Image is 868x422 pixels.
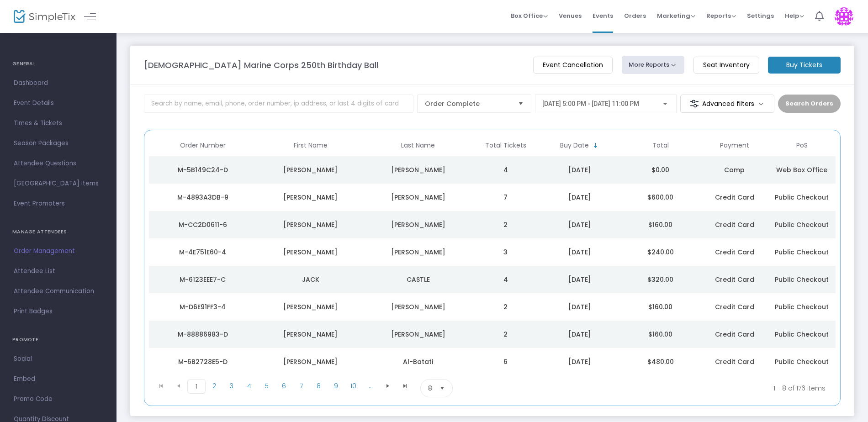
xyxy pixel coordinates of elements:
div: Joseph [259,357,362,366]
div: Roberts [367,165,470,174]
span: Settings [747,4,774,27]
span: Page 2 [206,379,223,393]
span: Page 3 [223,379,240,393]
span: Go to the last page [397,379,414,393]
span: Page 1 [187,379,206,394]
td: $600.00 [620,184,701,211]
span: Public Checkout [775,330,829,339]
span: Times & Tickets [14,117,103,129]
span: Credit Card [715,193,754,202]
span: Credit Card [715,330,754,339]
span: Total [652,142,669,149]
span: Page 5 [258,379,275,393]
td: 3 [472,238,539,266]
td: 2 [472,211,539,238]
span: Web Box Office [776,165,827,174]
td: $160.00 [620,293,701,321]
span: Page 6 [275,379,292,393]
button: Select [436,380,449,397]
div: M-6B2728E5-D [151,357,254,366]
span: Page 10 [344,379,362,393]
div: Smith [367,220,470,229]
span: Promo Code [14,393,103,405]
span: Venues [559,4,582,27]
span: Page 8 [310,379,327,393]
div: 9/14/2025 [542,357,618,366]
span: Public Checkout [775,248,829,257]
div: 9/15/2025 [542,330,618,339]
div: Melissa [259,220,362,229]
span: PoS [796,142,808,149]
span: Sortable [592,142,599,149]
div: William [259,330,362,339]
div: Andrew [259,302,362,311]
td: 7 [472,184,539,211]
span: Comp [724,165,745,174]
div: M-88886983-D [151,330,254,339]
span: Order Complete [425,99,511,108]
span: Season Packages [14,137,103,149]
span: Attendee Questions [14,158,103,169]
span: Credit Card [715,275,754,284]
td: 4 [472,266,539,293]
span: Public Checkout [775,193,829,202]
div: Penny [367,193,470,202]
div: M-6123EEE7-C [151,275,254,284]
span: Page 11 [362,379,379,393]
span: Go to the next page [379,379,397,393]
div: M-5B149C24-D [151,165,254,174]
span: Credit Card [715,248,754,257]
div: M-CC2D0611-6 [151,220,254,229]
span: Help [785,11,804,20]
m-button: Seat Inventory [693,57,759,74]
span: Go to the last page [402,382,409,390]
td: $160.00 [620,321,701,348]
span: Page 4 [240,379,258,393]
td: $0.00 [620,156,701,184]
m-button: Event Cancellation [533,57,613,74]
div: 9/17/2025 [542,220,618,229]
input: Search by name, email, phone, order number, ip address, or last 4 digits of card [144,95,413,113]
td: 2 [472,293,539,321]
span: Event Promoters [14,198,103,210]
span: Credit Card [715,302,754,311]
div: 9/15/2025 [542,302,618,311]
img: filter [690,99,699,108]
kendo-pager-info: 1 - 8 of 176 items [543,379,826,397]
div: Anny R [259,193,362,202]
span: Print Badges [14,306,103,317]
div: 9/17/2025 [542,165,618,174]
span: Box Office [511,11,548,20]
div: Seth [259,248,362,257]
span: [DATE] 5:00 PM - [DATE] 11:00 PM [542,100,639,107]
div: Al-Batati [367,357,470,366]
span: Public Checkout [775,357,829,366]
div: Shannon [367,330,470,339]
div: Morlan [367,248,470,257]
div: 9/16/2025 [542,248,618,257]
div: 9/17/2025 [542,193,618,202]
button: More Reports [622,56,685,74]
span: Dashboard [14,77,103,89]
td: 6 [472,348,539,375]
div: 9/15/2025 [542,275,618,284]
m-button: Advanced filters [680,95,775,113]
span: Order Management [14,245,103,257]
span: First Name [294,142,328,149]
span: Embed [14,373,103,385]
td: 2 [472,321,539,348]
span: Go to the next page [384,382,392,390]
span: Orders [624,4,646,27]
span: Buy Date [560,142,589,149]
span: Social [14,353,103,365]
h4: MANAGE ATTENDEES [12,223,104,241]
span: Order Number [180,142,226,149]
span: Reports [706,11,736,20]
m-button: Buy Tickets [768,57,841,74]
span: Event Details [14,97,103,109]
span: Page 7 [292,379,310,393]
span: Public Checkout [775,275,829,284]
span: Attendee Communication [14,285,103,297]
div: JACK [259,275,362,284]
div: Hillenburg [367,302,470,311]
